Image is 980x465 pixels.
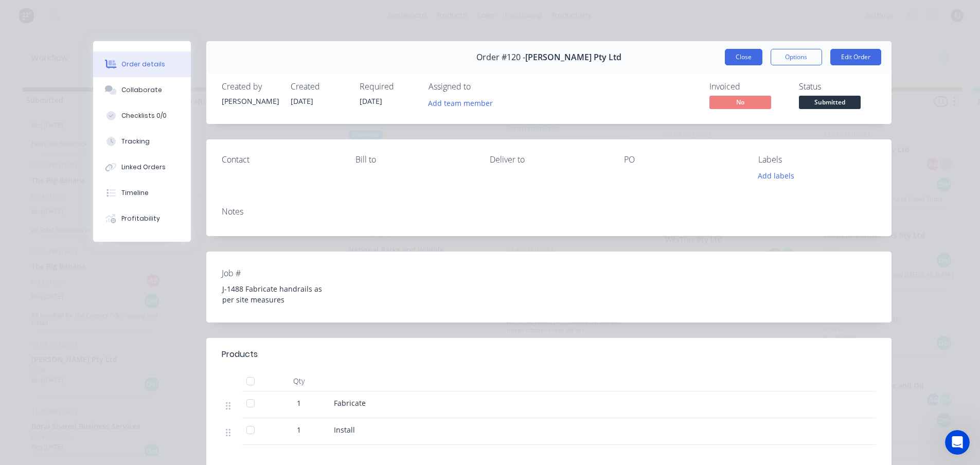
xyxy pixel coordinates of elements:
button: Order details [93,51,191,77]
div: Deliver to [490,155,608,165]
div: Profitability [121,214,160,223]
span: Order #120 - [476,52,525,62]
div: Linked Orders [121,163,166,172]
button: Submitted [799,96,861,111]
div: Order details [121,60,165,69]
div: J-1488 Fabricate handrails as per site measures [214,281,343,307]
div: Timeline [121,188,149,198]
span: Submitted [799,96,861,109]
button: Tracking [93,129,191,154]
button: Edit Order [830,49,881,65]
span: Install [334,425,355,435]
div: Created [291,82,347,92]
button: Linked Orders [93,154,191,180]
button: Checklists 0/0 [93,103,191,129]
iframe: Intercom live chat [945,430,970,455]
div: Qty [268,371,330,391]
label: Job # [222,267,350,279]
div: Collaborate [121,85,162,95]
span: No [709,96,771,109]
div: Notes [222,207,876,217]
div: [PERSON_NAME] [222,96,278,106]
button: Add team member [422,96,498,110]
span: [DATE] [291,96,313,106]
button: Options [771,49,822,65]
div: Tracking [121,137,150,146]
div: Assigned to [429,82,531,92]
button: Profitability [93,206,191,231]
button: Add labels [753,169,800,183]
div: Created by [222,82,278,92]
button: Timeline [93,180,191,206]
div: PO [624,155,742,165]
span: 1 [297,398,301,408]
div: Products [222,348,258,361]
span: 1 [297,424,301,435]
div: Invoiced [709,82,787,92]
div: Labels [758,155,876,165]
div: Bill to [355,155,473,165]
span: [DATE] [360,96,382,106]
button: Close [725,49,762,65]
span: Fabricate [334,398,366,408]
button: Add team member [429,96,498,110]
div: Checklists 0/0 [121,111,167,120]
div: Required [360,82,416,92]
div: Contact [222,155,340,165]
span: [PERSON_NAME] Pty Ltd [525,52,621,62]
div: Status [799,82,876,92]
button: Collaborate [93,77,191,103]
